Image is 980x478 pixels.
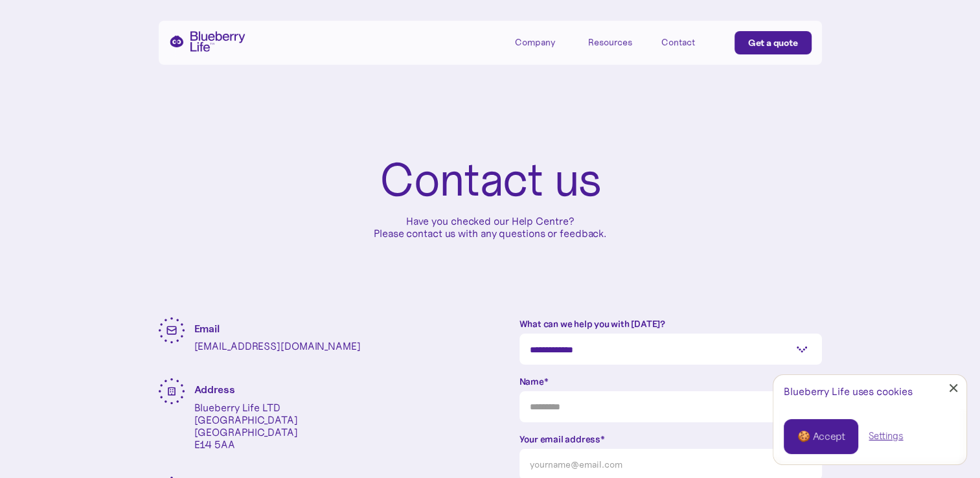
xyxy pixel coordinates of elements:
[374,215,606,240] p: Have you checked our Help Centre? Please contact us with any questions or feedback.
[194,383,235,396] strong: Address
[515,37,555,48] div: Company
[379,155,600,205] h1: Contact us
[661,31,720,52] a: Contact
[519,375,822,388] label: Name*
[194,322,220,335] strong: Email
[869,429,903,443] a: Settings
[588,31,646,52] div: Resources
[953,388,954,389] div: Close Cookie Popup
[194,340,361,352] p: [EMAIL_ADDRESS][DOMAIN_NAME]
[661,37,695,48] div: Contact
[748,36,798,49] div: Get a quote
[735,31,812,54] a: Get a quote
[784,419,858,454] a: 🍪 Accept
[940,375,966,401] a: Close Cookie Popup
[169,31,245,52] a: home
[194,402,298,451] p: Blueberry Life LTD [GEOGRAPHIC_DATA] [GEOGRAPHIC_DATA] E14 5AA
[797,429,845,444] div: 🍪 Accept
[519,433,822,446] label: Your email address*
[519,317,822,330] label: What can we help you with [DATE]?
[515,31,573,52] div: Company
[784,385,956,398] div: Blueberry Life uses cookies
[588,37,632,48] div: Resources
